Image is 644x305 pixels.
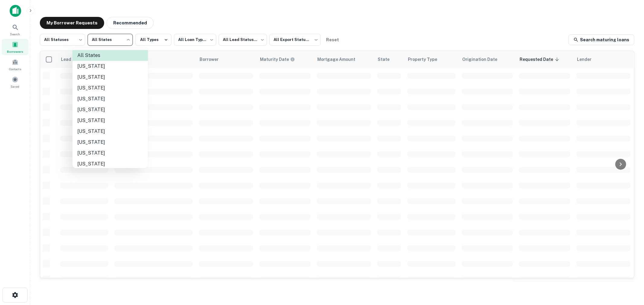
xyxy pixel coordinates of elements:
[72,72,148,83] li: [US_STATE]
[72,115,148,126] li: [US_STATE]
[72,93,148,104] li: [US_STATE]
[72,159,148,169] li: [US_STATE]
[72,83,148,93] li: [US_STATE]
[72,50,148,61] li: All States
[72,137,148,148] li: [US_STATE]
[614,257,644,286] iframe: Chat Widget
[72,148,148,159] li: [US_STATE]
[72,126,148,137] li: [US_STATE]
[72,61,148,72] li: [US_STATE]
[72,104,148,115] li: [US_STATE]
